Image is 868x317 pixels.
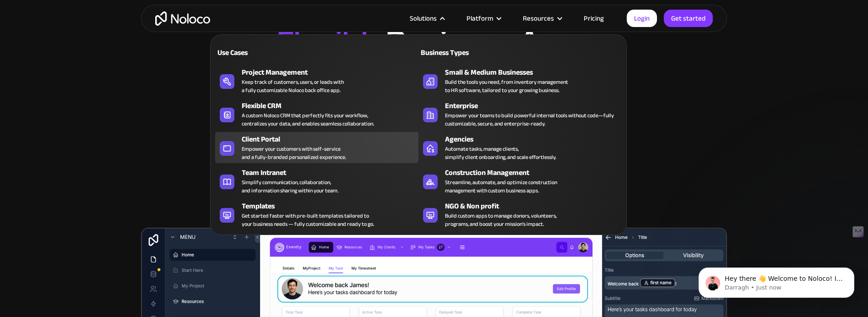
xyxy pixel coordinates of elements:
[242,167,423,178] div: Team Intranet
[215,165,418,197] a: Team IntranetSimplify communication, collaboration,and information sharing within your team.
[418,132,622,163] a: AgenciesAutomate tasks, manage clients,simplify client onboarding, and scale effortlessly.
[445,145,556,161] div: Automate tasks, manage clients, simplify client onboarding, and scale effortlessly.
[445,201,626,212] div: NGO & Non profit
[242,78,344,94] div: Keep track of customers, users, or leads with a fully customizable Noloco back office app.
[242,212,374,228] div: Get started faster with pre-built templates tailored to your business needs — fully customizable ...
[418,165,622,197] a: Construction ManagementStreamline, automate, and optimize constructionmanagement with custom busi...
[242,100,423,111] div: Flexible CRM
[215,65,418,96] a: Project ManagementKeep track of customers, users, or leads witha fully customizable Noloco back o...
[210,22,627,235] nav: Solutions
[242,145,346,161] div: Empower your customers with self-service and a fully-branded personalized experience.
[664,10,713,27] a: Get started
[467,12,493,24] div: Platform
[418,42,622,63] a: Business Types
[445,78,568,94] div: Build the tools you need, from inventory management to HR software, tailored to your growing busi...
[685,248,868,312] iframe: Intercom notifications message
[215,98,418,130] a: Flexible CRMA custom Noloco CRM that perfectly fits your workflow,centralizes your data, and enab...
[215,47,313,58] div: Use Cases
[215,132,418,163] a: Client PortalEmpower your customers with self-serviceand a fully-branded personalized experience.
[215,199,418,230] a: TemplatesGet started faster with pre-built templates tailored toyour business needs — fully custo...
[215,42,418,63] a: Use Cases
[445,178,557,195] div: Streamline, automate, and optimize construction management with custom business apps.
[445,212,557,228] div: Build custom apps to manage donors, volunteers, programs, and boost your mission’s impact.
[150,25,718,98] h2: Business Apps for Teams
[445,111,617,128] div: Empower your teams to build powerful internal tools without code—fully customizable, secure, and ...
[445,100,626,111] div: Enterprise
[398,12,455,24] div: Solutions
[445,67,626,78] div: Small & Medium Businesses
[242,201,423,212] div: Templates
[445,134,626,145] div: Agencies
[418,98,622,130] a: EnterpriseEmpower your teams to build powerful internal tools without code—fully customizable, se...
[242,111,374,128] div: A custom Noloco CRM that perfectly fits your workflow, centralizes your data, and enables seamles...
[445,167,626,178] div: Construction Management
[418,47,516,58] div: Business Types
[418,65,622,96] a: Small & Medium BusinessesBuild the tools you need, from inventory managementto HR software, tailo...
[572,12,615,24] a: Pricing
[511,12,572,24] div: Resources
[242,134,423,145] div: Client Portal
[523,12,554,24] div: Resources
[418,199,622,230] a: NGO & Non profitBuild custom apps to manage donors, volunteers,programs, and boost your mission’s...
[627,10,657,27] a: Login
[242,67,423,78] div: Project Management
[242,178,338,195] div: Simplify communication, collaboration, and information sharing within your team.
[455,12,511,24] div: Platform
[155,11,210,26] a: home
[410,12,437,24] div: Solutions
